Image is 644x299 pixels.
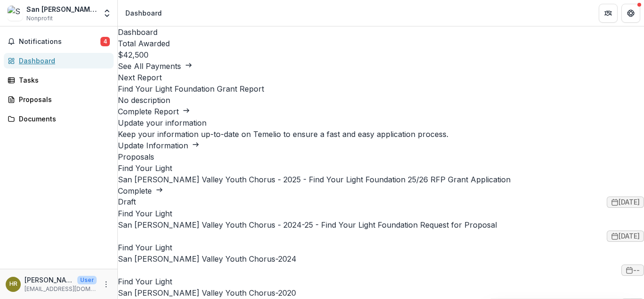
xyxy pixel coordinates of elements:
h1: Dashboard [118,26,644,38]
a: Complete Report [118,107,190,116]
span: 4 [100,37,110,46]
div: Tasks [19,75,106,85]
nav: breadcrumb [122,6,165,20]
span: [DATE] [619,232,640,240]
div: San [PERSON_NAME] Valley Youth Chorus [26,4,97,14]
a: San [PERSON_NAME] Valley Youth Chorus-2024 [118,254,297,264]
h2: Update your information [118,117,644,128]
span: [DATE] [619,198,640,206]
button: Open entity switcher [100,4,114,23]
a: San [PERSON_NAME] Valley Youth Chorus - 2024-25 - Find Your Light Foundation Request for Proposal [118,220,497,230]
p: Find Your Light [118,208,644,219]
p: Find Your Light [118,276,644,287]
h2: Total Awarded [118,38,644,49]
div: Documents [19,114,106,124]
a: San [PERSON_NAME] Valley Youth Chorus - 2025 - Find Your Light Foundation 25/26 RFP Grant Applica... [118,175,511,184]
a: Tasks [4,72,114,88]
a: Documents [4,111,114,127]
a: Proposals [4,92,114,107]
p: User [77,276,97,284]
a: Update Information [118,141,199,150]
button: More [100,279,112,290]
p: Find Your Light [118,162,644,174]
button: See All Payments [118,60,192,72]
h3: $42,500 [118,49,644,60]
h3: Keep your information up-to-date on Temelio to ensure a fast and easy application process. [118,128,644,140]
div: Dashboard [125,8,162,18]
h3: Find Your Light Foundation Grant Report [118,83,644,94]
div: Holly Rasey [9,281,17,287]
button: Get Help [621,4,640,23]
h2: Next Report [118,72,644,83]
button: Notifications4 [4,34,114,49]
p: [PERSON_NAME] [25,275,74,285]
a: San [PERSON_NAME] Valley Youth Chorus-2020 [118,288,296,298]
span: Nonprofit [26,14,53,23]
p: Find Your Light [118,242,644,253]
p: No description [118,94,644,106]
a: Dashboard [4,53,114,68]
p: [EMAIL_ADDRESS][DOMAIN_NAME] [25,285,97,293]
span: Draft [118,197,136,206]
div: Proposals [19,94,106,104]
span: Notifications [19,38,100,46]
button: Partners [599,4,618,23]
div: Dashboard [19,56,106,66]
span: -- [633,266,640,274]
h2: Proposals [118,151,644,162]
a: Complete [118,186,163,196]
img: San Fernando Valley Youth Chorus [8,6,23,21]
